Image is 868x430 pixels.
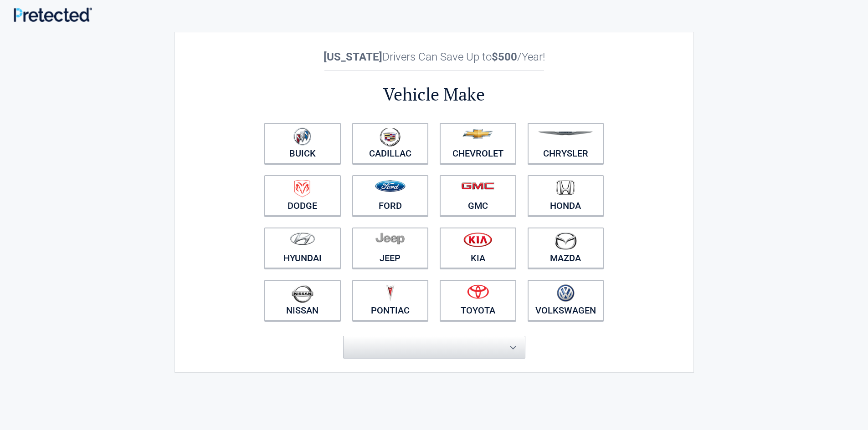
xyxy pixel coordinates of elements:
[293,127,311,146] img: buick
[292,284,313,303] img: nissan
[528,175,604,216] a: Honda
[557,284,575,302] img: volkswagen
[14,7,92,21] img: Main Logo
[290,232,315,245] img: hyundai
[463,232,492,247] img: kia
[352,175,429,216] a: Ford
[528,228,604,268] a: Mazda
[538,132,593,136] img: chrysler
[352,123,429,164] a: Cadillac
[259,51,610,63] h2: Drivers Can Save Up to /Year
[294,180,310,197] img: dodge
[528,280,604,321] a: Volkswagen
[352,228,429,268] a: Jeep
[440,228,516,268] a: Kia
[492,51,517,63] b: $500
[385,284,395,302] img: pontiac
[264,280,341,321] a: Nissan
[440,175,516,216] a: GMC
[554,232,577,250] img: mazda
[375,180,406,192] img: ford
[375,232,405,245] img: jeep
[264,228,341,268] a: Hyundai
[380,127,401,147] img: cadillac
[264,175,341,216] a: Dodge
[440,123,516,164] a: Chevrolet
[556,180,575,196] img: honda
[461,182,494,190] img: gmc
[467,284,489,299] img: toyota
[324,51,382,63] b: [US_STATE]
[440,280,516,321] a: Toyota
[264,123,341,164] a: Buick
[352,280,429,321] a: Pontiac
[462,129,493,139] img: chevrolet
[259,83,610,106] h2: Vehicle Make
[528,123,604,164] a: Chrysler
